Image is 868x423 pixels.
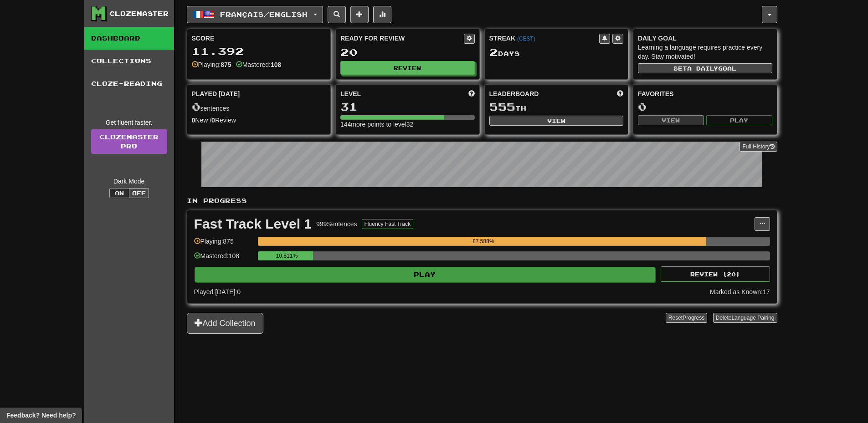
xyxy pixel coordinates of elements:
[687,65,718,71] span: a daily
[350,6,369,23] button: Add sentence to collection
[221,61,231,68] strong: 875
[713,313,777,323] button: DeleteLanguage Pairing
[84,50,174,72] a: Collections
[489,116,624,126] button: View
[740,142,777,152] button: Full History
[220,10,308,18] span: Français / English
[340,34,464,43] div: Ready for Review
[195,267,656,282] button: Play
[84,72,174,95] a: Cloze-Reading
[489,100,515,113] span: 555
[638,101,772,112] div: 0
[84,27,174,50] a: Dashboard
[192,116,326,125] div: New / Review
[91,177,167,186] div: Dark Mode
[192,60,231,69] div: Playing:
[666,313,707,323] button: ResetProgress
[373,6,391,23] button: More stats
[192,100,200,113] span: 0
[187,6,323,23] button: Français/English
[194,251,253,266] div: Mastered: 108
[236,60,282,69] div: Mastered:
[468,89,475,98] span: Score more points to level up
[489,46,624,58] div: Day s
[362,219,413,229] button: Fluency Fast Track
[271,61,281,68] strong: 108
[192,46,326,57] div: 11.392
[489,89,539,98] span: Leaderboard
[638,89,772,98] div: Favorites
[261,237,706,246] div: 87.588%
[489,46,498,58] span: 2
[617,89,623,98] span: This week in points, UTC
[340,120,475,129] div: 144 more points to level 32
[638,34,772,43] div: Daily Goal
[328,6,346,23] button: Search sentences
[340,46,475,58] div: 20
[194,237,253,252] div: Playing: 875
[194,217,312,231] div: Fast Track Level 1
[489,101,624,113] div: th
[109,188,129,198] button: On
[91,118,167,127] div: Get fluent faster.
[6,411,76,420] span: Open feedback widget
[192,117,195,124] strong: 0
[706,115,772,125] button: Play
[192,34,326,43] div: Score
[340,89,361,98] span: Level
[683,315,704,321] span: Progress
[194,288,241,296] span: Played [DATE]: 0
[187,313,263,334] button: Add Collection
[192,89,240,98] span: Played [DATE]
[638,43,772,61] div: Learning a language requires practice every day. Stay motivated!
[109,9,169,18] div: Clozemaster
[710,287,770,296] div: Marked as Known: 17
[340,61,475,75] button: Review
[187,196,777,205] p: In Progress
[192,101,326,113] div: sentences
[261,251,313,260] div: 10.811%
[731,315,774,321] span: Language Pairing
[211,117,215,124] strong: 0
[517,36,535,42] a: (CEST)
[91,129,167,154] a: ClozemasterPro
[129,188,149,198] button: Off
[638,115,704,125] button: View
[340,101,475,112] div: 31
[316,219,357,229] div: 999 Sentences
[638,63,772,73] button: Seta dailygoal
[661,266,770,282] button: Review (20)
[489,34,600,43] div: Streak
